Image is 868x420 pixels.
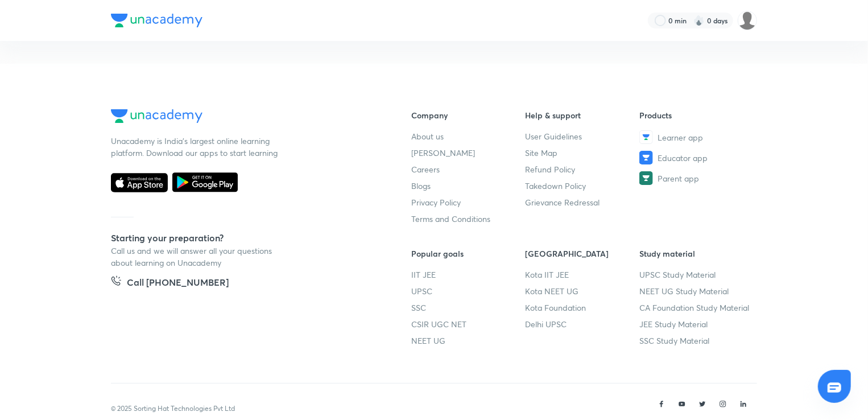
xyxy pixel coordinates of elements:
a: Company Logo [111,109,375,126]
img: NamrataDHiremath [738,11,757,30]
a: SSC Study Material [639,335,754,347]
a: UPSC [411,285,526,297]
a: SSC [411,302,526,314]
a: Grievance Redressal [526,196,640,208]
a: Takedown Policy [526,180,640,192]
img: Learner app [639,130,653,144]
img: Educator app [639,151,653,164]
a: Site Map [526,147,640,159]
a: Kota IIT JEE [526,269,640,281]
p: Unacademy is India’s largest online learning platform. Download our apps to start learning [111,135,282,159]
span: Learner app [658,131,703,143]
a: Learner app [639,130,754,144]
a: Call [PHONE_NUMBER] [111,275,229,291]
h5: Call [PHONE_NUMBER] [127,275,229,291]
p: Call us and we will answer all your questions about learning on Unacademy [111,245,282,269]
a: Careers [411,163,526,175]
a: Terms and Conditions [411,213,526,225]
a: NEET UG Study Material [639,285,754,297]
h6: Company [411,109,526,121]
a: NEET UG [411,335,526,347]
img: Company Logo [111,109,202,123]
a: Kota NEET UG [526,285,640,297]
a: UPSC Study Material [639,269,754,281]
span: Careers [411,163,440,175]
h6: Popular goals [411,248,526,260]
img: Parent app [639,171,653,185]
img: Company Logo [111,14,202,27]
h5: Starting your preparation? [111,231,375,245]
a: [PERSON_NAME] [411,147,526,159]
a: CSIR UGC NET [411,318,526,330]
p: © 2025 Sorting Hat Technologies Pvt Ltd [111,403,235,414]
a: JEE Study Material [639,318,754,330]
a: Delhi UPSC [526,318,640,330]
a: Blogs [411,180,526,192]
h6: Products [639,109,754,121]
span: Parent app [658,172,699,184]
a: Parent app [639,171,754,185]
h6: Study material [639,248,754,260]
a: About us [411,130,526,142]
a: Privacy Policy [411,196,526,208]
h6: Help & support [526,109,640,121]
img: streak [693,15,705,26]
a: Refund Policy [526,163,640,175]
a: IIT JEE [411,269,526,281]
span: Educator app [658,152,708,164]
a: CA Foundation Study Material [639,302,754,314]
a: Kota Foundation [526,302,640,314]
a: User Guidelines [526,130,640,142]
h6: [GEOGRAPHIC_DATA] [526,248,640,260]
a: Educator app [639,151,754,164]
